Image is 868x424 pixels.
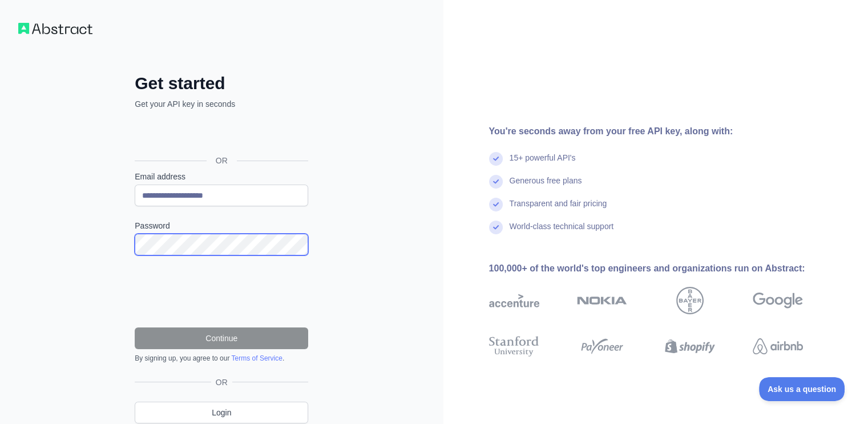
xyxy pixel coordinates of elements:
[753,334,803,359] img: airbnb
[753,287,803,314] img: google
[665,334,715,359] img: shopify
[489,152,503,166] img: check mark
[135,354,308,363] div: By signing up, you agree to our .
[135,327,308,349] button: Continue
[489,334,539,359] img: stanford university
[510,152,576,175] div: 15+ powerful API's
[489,221,503,234] img: check mark
[577,334,627,359] img: payoneer
[211,377,232,388] span: OR
[135,73,308,94] h2: Get started
[129,122,312,147] iframe: Sign in with Google Button
[135,269,308,314] iframe: reCAPTCHA
[759,377,845,401] iframe: Toggle Customer Support
[489,262,839,275] div: 100,000+ of the world's top engineers and organizations run on Abstract:
[510,198,607,221] div: Transparent and fair pricing
[510,221,614,243] div: World-class technical support
[489,125,839,138] div: You're seconds away from your free API key, along with:
[676,287,704,314] img: bayer
[135,402,308,423] a: Login
[489,175,503,189] img: check mark
[135,171,308,182] label: Email address
[231,354,282,362] a: Terms of Service
[18,23,92,34] img: Workflow
[577,287,627,314] img: nokia
[510,175,582,198] div: Generous free plans
[207,155,237,166] span: OR
[489,287,539,314] img: accenture
[135,98,308,110] p: Get your API key in seconds
[135,220,308,231] label: Password
[489,198,503,211] img: check mark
